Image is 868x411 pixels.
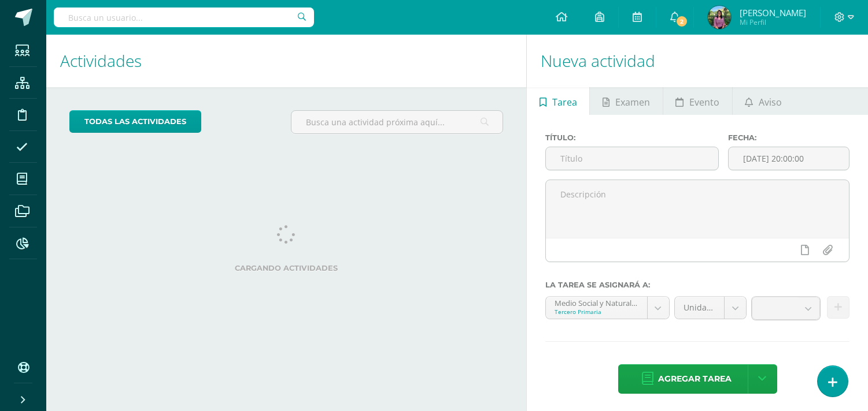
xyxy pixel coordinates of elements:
[740,7,806,18] span: [PERSON_NAME]
[546,147,718,170] input: Título
[733,87,795,115] a: Aviso
[541,35,854,87] h1: Nueva actividad
[545,133,719,142] label: Título:
[759,88,782,116] span: Aviso
[555,297,638,308] div: Medio Social y Natural 'compound--Medio Social y Natural'
[546,297,668,319] a: Medio Social y Natural 'compound--Medio Social y Natural'Tercero Primaria
[54,8,314,27] input: Busca un usuario...
[728,133,849,142] label: Fecha:
[729,147,849,170] input: Fecha de entrega
[615,88,650,116] span: Examen
[663,87,732,115] a: Evento
[675,297,746,319] a: Unidad 4
[590,87,662,115] a: Examen
[527,87,589,115] a: Tarea
[684,297,715,319] span: Unidad 4
[675,15,688,28] span: 2
[60,35,512,87] h1: Actividades
[658,365,732,393] span: Agregar tarea
[291,111,503,133] input: Busca una actividad próxima aquí...
[555,308,638,316] div: Tercero Primaria
[740,17,806,27] span: Mi Perfil
[69,110,201,133] a: todas las Actividades
[689,88,719,116] span: Evento
[69,264,503,272] label: Cargando actividades
[552,88,577,116] span: Tarea
[545,281,849,289] label: La tarea se asignará a:
[708,6,731,29] img: ed5d616ba0f764b5d7c97a1e5ffb2c75.png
